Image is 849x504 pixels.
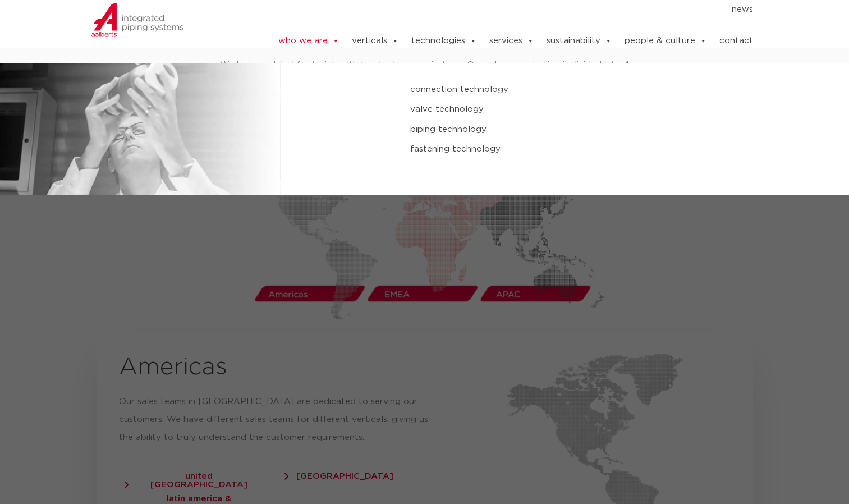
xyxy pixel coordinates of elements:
a: [GEOGRAPHIC_DATA] [284,466,410,480]
a: united [GEOGRAPHIC_DATA] [125,466,279,488]
span: [GEOGRAPHIC_DATA] [284,471,393,480]
a: valve technology [410,102,729,117]
a: technologies [411,30,476,52]
a: who we are [278,30,339,52]
p: Our sales teams in [GEOGRAPHIC_DATA] are dedicated to serving our customers. We have different sa... [119,392,440,446]
a: connection technology [410,83,729,97]
h2: Americas [119,354,440,381]
p: We have a global footprint, with local sales organisations. Our sales organisation is divided int... [211,56,638,110]
a: contact [719,30,752,52]
a: piping technology [410,122,729,137]
a: verticals [351,30,398,52]
a: news [731,1,752,19]
a: people & culture [624,30,706,52]
a: fastening technology [410,142,729,157]
nav: Menu [244,1,753,19]
a: sustainability [546,30,612,52]
span: united [GEOGRAPHIC_DATA] [125,471,263,488]
a: services [489,30,534,52]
